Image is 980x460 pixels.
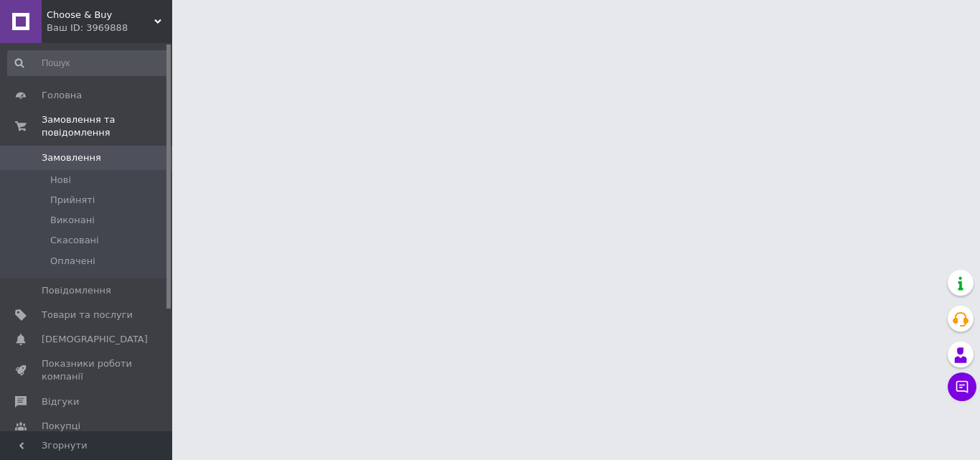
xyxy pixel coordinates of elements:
[42,151,101,164] span: Замовлення
[42,309,133,321] span: Товари та послуги
[42,89,82,102] span: Головна
[42,333,148,346] span: [DEMOGRAPHIC_DATA]
[7,50,169,76] input: Пошук
[42,395,79,408] span: Відгуки
[47,9,154,22] span: Сhoose & Buy
[42,284,111,297] span: Повідомлення
[42,420,80,433] span: Покупці
[50,174,71,187] span: Нові
[948,372,976,401] button: Чат з покупцем
[50,234,99,247] span: Скасовані
[42,357,133,383] span: Показники роботи компанії
[50,194,95,207] span: Прийняті
[47,22,172,34] div: Ваш ID: 3969888
[42,113,172,139] span: Замовлення та повідомлення
[50,214,95,227] span: Виконані
[50,255,95,268] span: Оплачені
